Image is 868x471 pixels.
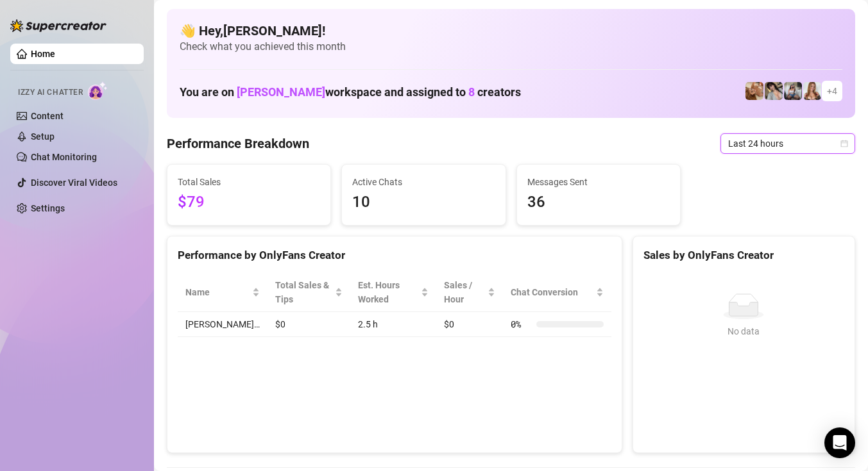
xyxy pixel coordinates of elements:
h1: You are on workspace and assigned to creators [180,85,521,99]
a: Discover Viral Videos [31,178,117,188]
span: 8 [468,85,475,99]
a: Home [31,49,55,59]
th: Chat Conversion [503,273,611,312]
img: AI Chatter [88,81,108,100]
th: Sales / Hour [436,273,503,312]
img: Roux️‍ [745,82,763,100]
span: Name [185,285,250,299]
span: 10 [352,190,495,215]
h4: 👋 Hey, [PERSON_NAME] ! [180,22,842,40]
span: 36 [527,190,670,215]
div: Open Intercom Messenger [824,427,855,458]
div: Est. Hours Worked [358,278,418,306]
span: Izzy AI Chatter [18,87,83,99]
img: logo-BBDzfeDw.svg [10,19,106,32]
h4: Performance Breakdown [167,135,309,153]
img: ANDREA [784,82,802,100]
span: Messages Sent [527,175,670,189]
td: $0 [268,312,350,337]
td: [PERSON_NAME]… [178,312,268,337]
a: Chat Monitoring [31,152,97,162]
a: Settings [31,203,65,213]
span: [PERSON_NAME] [237,85,325,99]
a: Content [31,111,64,121]
img: Roux [803,82,821,100]
span: Chat Conversion [511,285,593,299]
span: Last 24 hours [728,134,847,153]
div: Sales by OnlyFans Creator [643,247,844,264]
td: 2.5 h [350,312,436,337]
th: Total Sales & Tips [268,273,350,312]
span: $79 [178,190,320,215]
span: Total Sales & Tips [275,278,332,306]
span: Total Sales [178,175,320,189]
td: $0 [436,312,503,337]
span: Check what you achieved this month [180,40,842,54]
span: + 4 [827,84,837,98]
span: calendar [840,140,848,147]
div: Performance by OnlyFans Creator [178,247,611,264]
a: Setup [31,131,55,142]
span: 0 % [511,317,531,331]
span: Sales / Hour [444,278,485,306]
th: Name [178,273,268,312]
span: Active Chats [352,175,495,189]
img: Raven [765,82,783,100]
div: No data [649,324,839,338]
